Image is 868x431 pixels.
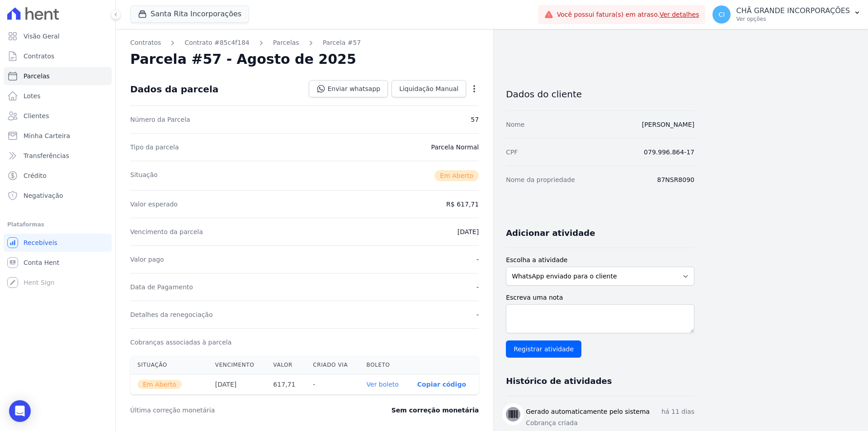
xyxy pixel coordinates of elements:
[4,87,112,105] a: Lotes
[431,143,479,152] dd: Parcela Normal
[130,170,158,181] dt: Situação
[367,381,399,388] a: Ver boleto
[130,356,208,374] th: Situação
[506,89,694,100] h3: Dados do cliente
[506,120,524,129] dt: Nome
[273,38,299,48] a: Parcelas
[506,340,581,358] input: Registrar atividade
[4,254,112,272] a: Conta Hent
[642,121,694,128] a: [PERSON_NAME]
[323,38,361,48] a: Parcela #57
[130,51,356,67] h2: Parcela #57 - Agosto de 2025
[130,115,190,124] dt: Número da Parcela
[4,187,112,205] a: Negativação
[24,191,63,200] span: Negativação
[24,171,47,180] span: Crédito
[208,374,266,395] th: [DATE]
[4,167,112,185] a: Crédito
[506,293,694,302] label: Escreva uma nota
[130,310,213,319] dt: Detalhes da renegociação
[130,406,336,415] dt: Última correção monetária
[557,10,699,19] span: Você possui fatura(s) em atraso.
[266,374,306,395] th: 617,71
[24,258,59,267] span: Conta Hent
[736,15,850,23] p: Ver opções
[526,418,694,428] p: Cobrança criada
[526,407,650,417] h3: Gerado automaticamente pelo sistema
[130,143,179,152] dt: Tipo da parcela
[130,338,231,347] dt: Cobranças associadas à parcela
[130,255,164,264] dt: Valor pago
[506,148,518,157] dt: CPF
[130,5,249,23] button: Santa Rita Incorporações
[24,32,60,41] span: Visão Geral
[660,11,699,18] a: Ver detalhes
[309,80,388,97] a: Enviar whatsapp
[506,228,595,239] h3: Adicionar atividade
[4,147,112,165] a: Transferências
[24,91,41,101] span: Lotes
[130,283,193,292] dt: Data de Pagamento
[434,170,479,181] span: Em Aberto
[644,148,694,157] dd: 079.996.864-17
[24,131,70,140] span: Minha Carteira
[392,406,479,415] dd: Sem correção monetária
[24,151,69,160] span: Transferências
[476,283,479,292] dd: -
[130,227,203,236] dt: Vencimento da parcela
[458,227,479,236] dd: [DATE]
[506,376,612,387] h3: Histórico de atividades
[306,356,359,374] th: Criado via
[24,111,49,120] span: Clientes
[719,11,725,18] span: CI
[7,219,108,230] div: Plataformas
[476,310,479,319] dd: -
[130,84,218,95] div: Dados da parcela
[705,2,868,27] button: CI CHÃ GRANDE INCORPORAÇÕES Ver opções
[446,200,479,209] dd: R$ 617,71
[4,107,112,125] a: Clientes
[184,38,249,48] a: Contrato #85c4f184
[24,238,57,247] span: Recebíveis
[506,255,694,265] label: Escolha a atividade
[417,381,466,388] button: Copiar código
[24,52,54,61] span: Contratos
[4,27,112,45] a: Visão Geral
[736,6,850,15] p: CHÃ GRANDE INCORPORAÇÕES
[399,84,458,93] span: Liquidação Manual
[4,234,112,252] a: Recebíveis
[392,80,466,97] a: Liquidação Manual
[4,47,112,65] a: Contratos
[266,356,306,374] th: Valor
[208,356,266,374] th: Vencimento
[4,67,112,85] a: Parcelas
[137,380,182,389] span: Em Aberto
[130,38,161,48] a: Contratos
[471,115,479,124] dd: 57
[9,400,31,422] div: Open Intercom Messenger
[130,38,479,48] nav: Breadcrumb
[24,72,50,81] span: Parcelas
[657,175,694,184] dd: 87NSR8090
[306,374,359,395] th: -
[661,407,694,417] p: há 11 dias
[506,175,575,184] dt: Nome da propriedade
[359,356,410,374] th: Boleto
[476,255,479,264] dd: -
[130,200,178,209] dt: Valor esperado
[4,127,112,145] a: Minha Carteira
